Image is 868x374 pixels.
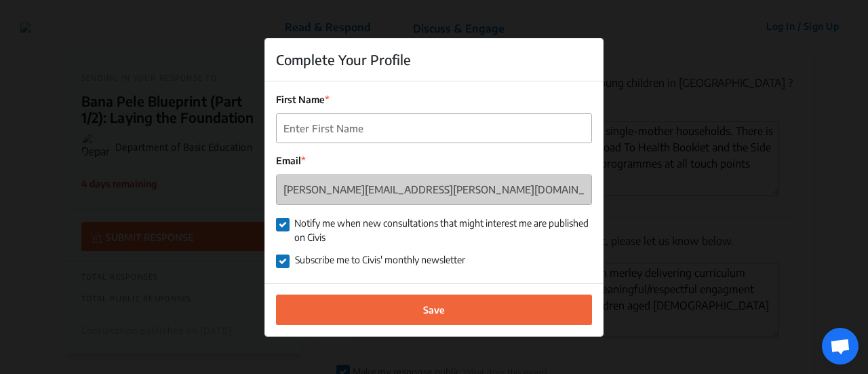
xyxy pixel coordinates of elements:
label: Subscribe me to Civis' monthly newsletter [295,253,465,267]
span: Save [423,303,445,317]
div: Open chat [822,328,859,364]
button: Save [276,295,592,325]
label: Email [276,153,592,168]
label: Notify me when new consultations that might interest me are published on Civis [294,216,592,244]
input: Enter First Name [277,114,591,143]
h5: Complete Your Profile [276,50,411,70]
label: First Name [276,92,592,107]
